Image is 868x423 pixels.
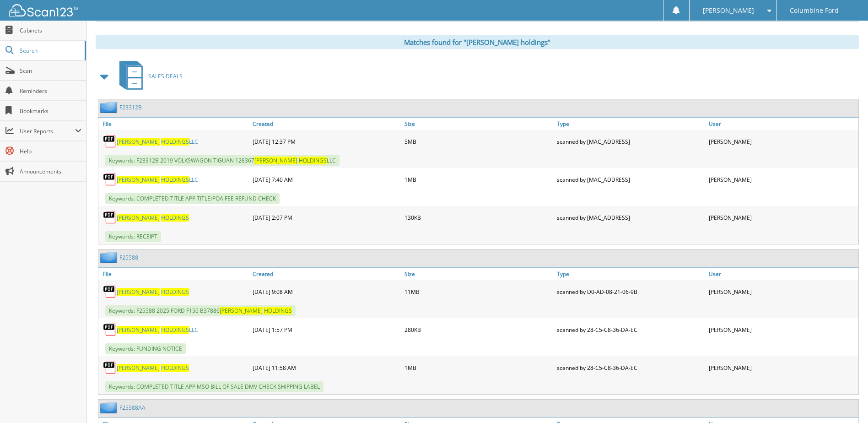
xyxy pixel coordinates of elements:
[254,157,297,164] span: [PERSON_NAME]
[117,214,160,222] span: [PERSON_NAME]
[98,118,250,130] a: File
[250,170,402,189] div: [DATE] 7:40 AM
[706,282,858,301] div: [PERSON_NAME]
[20,147,81,155] span: Help
[555,320,706,339] div: scanned by 28-C5-C8-36-DA-EC
[98,268,250,280] a: File
[299,157,327,164] span: HOLDINGS
[20,127,75,135] span: User Reports
[555,282,706,301] div: scanned by D0-AD-08-21-06-9B
[105,305,296,316] span: Keywords: F25588 2025 FORD F150 B37886
[402,358,554,377] div: 1MB
[555,170,706,189] div: scanned by [MAC_ADDRESS]
[161,138,189,146] span: HOLDINGS
[250,358,402,377] div: [DATE] 11:58 AM
[555,358,706,377] div: scanned by 28-C5-C8-36-DA-EC
[103,211,117,224] img: PDF.png
[119,254,138,261] a: F25588
[250,268,402,280] a: Created
[20,87,81,95] span: Reminders
[555,208,706,227] div: scanned by [MAC_ADDRESS]
[119,404,146,412] a: F25588AA
[103,285,117,298] img: PDF.png
[103,323,117,336] img: PDF.png
[706,358,858,377] div: [PERSON_NAME]
[100,252,119,263] img: folder2.png
[9,4,78,16] img: scan123-logo-white.svg
[250,320,402,339] div: [DATE] 1:57 PM
[706,170,858,189] div: [PERSON_NAME]
[105,155,340,166] span: Keywords: F23312B 2019 VOLKSWAGON TIGUAN 128367 LLC
[20,27,81,34] span: Cabinets
[103,135,117,148] img: PDF.png
[250,282,402,301] div: [DATE] 9:08 AM
[105,381,323,392] span: Keywords: COMPLETED TITLE APP MSO BILL OF SALE DMV CHECK SHIPPING LABEL
[117,176,198,184] a: [PERSON_NAME] HOLDINGSLLC
[706,118,858,130] a: User
[250,208,402,227] div: [DATE] 2:07 PM
[20,168,81,175] span: Announcements
[20,107,81,115] span: Bookmarks
[100,102,119,113] img: folder2.png
[706,320,858,339] div: [PERSON_NAME]
[402,132,554,151] div: 5MB
[20,67,81,75] span: Scan
[117,138,198,146] a: [PERSON_NAME] HOLDINGSLLC
[555,118,706,130] a: Type
[703,8,754,13] span: [PERSON_NAME]
[119,103,142,111] a: F23312B
[96,35,859,49] div: Matches found for "[PERSON_NAME] holdings"
[117,326,198,334] a: [PERSON_NAME] HOLDINGSLLC
[105,231,161,242] span: Keywords: RECEIPT
[100,402,119,413] img: folder2.png
[117,288,189,296] a: [PERSON_NAME] HOLDINGS
[105,193,280,204] span: Keywords: COMPLETED TITLE APP TITLE/POA FEE REFUND CHECK
[20,47,80,54] span: Search
[148,72,183,80] span: SALES DEALS
[706,208,858,227] div: [PERSON_NAME]
[555,132,706,151] div: scanned by [MAC_ADDRESS]
[103,173,117,186] img: PDF.png
[161,326,189,334] span: HOLDINGS
[117,176,160,184] span: [PERSON_NAME]
[402,208,554,227] div: 130KB
[117,326,160,334] span: [PERSON_NAME]
[402,268,554,280] a: Size
[706,132,858,151] div: [PERSON_NAME]
[161,176,189,184] span: HOLDINGS
[790,8,839,13] span: Columbine Ford
[402,320,554,339] div: 280KB
[161,364,189,372] span: HOLDINGS
[402,170,554,189] div: 1MB
[402,118,554,130] a: Size
[161,214,189,222] span: HOLDINGS
[103,361,117,374] img: PDF.png
[117,364,189,372] a: [PERSON_NAME] HOLDINGS
[220,307,263,315] span: [PERSON_NAME]
[706,268,858,280] a: User
[250,118,402,130] a: Created
[117,288,160,296] span: [PERSON_NAME]
[114,58,183,94] a: SALES DEALS
[264,307,292,315] span: HOLDINGS
[117,138,160,146] span: [PERSON_NAME]
[402,282,554,301] div: 11MB
[250,132,402,151] div: [DATE] 12:37 PM
[117,214,189,222] a: [PERSON_NAME] HOLDINGS
[555,268,706,280] a: Type
[161,288,189,296] span: HOLDINGS
[117,364,160,372] span: [PERSON_NAME]
[105,343,186,354] span: Keywords: FUNDING NOTICE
